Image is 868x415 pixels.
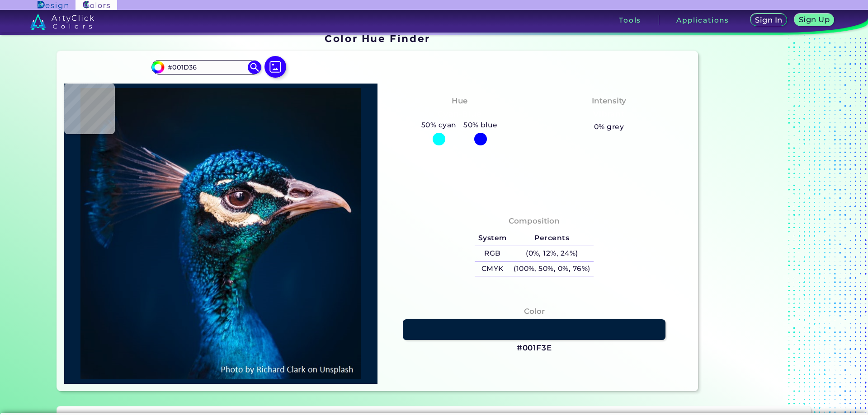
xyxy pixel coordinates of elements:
img: img_pavlin.jpg [69,88,373,379]
h5: (0%, 12%, 24%) [510,246,594,261]
h4: Hue [452,94,467,107]
img: icon picture [264,56,286,78]
h5: 0% grey [594,121,624,133]
img: icon search [248,61,261,74]
a: Sign Up [794,14,835,27]
h5: CMYK [475,261,510,276]
h4: Intensity [592,94,626,107]
h4: Color [524,305,545,318]
a: Sign In [750,14,788,27]
h5: 50% cyan [418,119,460,131]
h1: Color Hue Finder [325,32,430,45]
h3: Tools [619,17,641,23]
h5: Percents [510,231,594,246]
iframe: Advertisement [702,30,815,394]
h3: Vibrant [590,109,629,120]
h4: Composition [509,214,560,228]
input: type color.. [164,61,248,73]
img: logo_artyclick_colors_white.svg [30,14,94,30]
img: ArtyClick Design logo [38,1,68,9]
h3: Cyan-Blue [434,109,485,120]
h3: Applications [676,17,729,23]
h5: Sign In [755,16,783,24]
h5: RGB [475,246,510,261]
h5: (100%, 50%, 0%, 76%) [510,261,594,276]
h5: 50% blue [460,119,501,131]
h5: Sign Up [798,16,830,23]
h5: System [475,231,510,246]
h3: #001F3E [517,343,552,354]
